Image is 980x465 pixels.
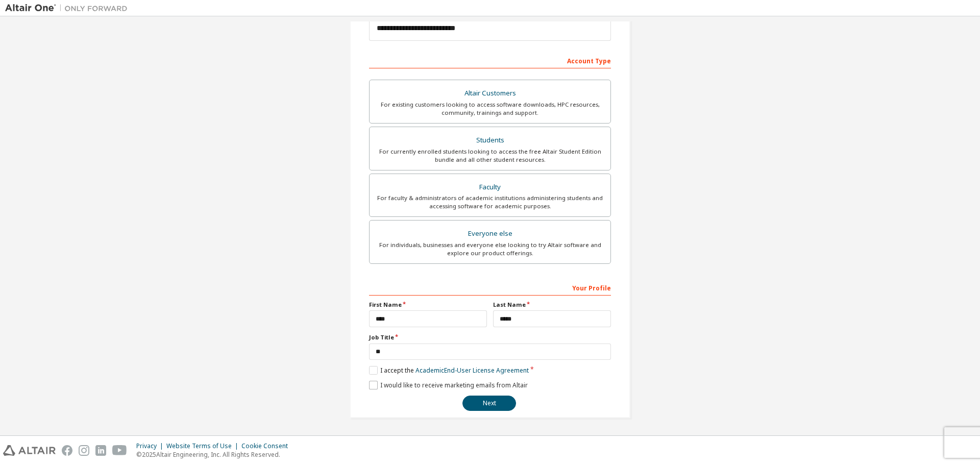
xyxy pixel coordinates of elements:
[376,133,604,148] div: Students
[376,241,604,257] div: For individuals, businesses and everyone else looking to try Altair software and explore our prod...
[166,442,241,450] div: Website Terms of Use
[376,148,604,164] div: For currently enrolled students looking to access the free Altair Student Edition bundle and all ...
[376,227,604,241] div: Everyone else
[62,445,72,456] img: facebook.svg
[3,445,56,456] img: altair_logo.svg
[376,86,604,101] div: Altair Customers
[136,450,294,459] p: © 2025 Altair Engineering, Inc. All Rights Reserved.
[95,445,106,456] img: linkedin.svg
[112,445,127,456] img: youtube.svg
[241,442,294,450] div: Cookie Consent
[369,301,487,309] label: First Name
[369,366,529,375] label: I accept the
[369,381,528,389] label: I would like to receive marketing emails from Altair
[462,396,516,411] button: Next
[493,301,611,309] label: Last Name
[79,445,89,456] img: instagram.svg
[415,366,529,375] a: Academic End-User License Agreement
[369,279,611,296] div: Your Profile
[136,442,166,450] div: Privacy
[376,101,604,117] div: For existing customers looking to access software downloads, HPC resources, community, trainings ...
[376,194,604,210] div: For faculty & administrators of academic institutions administering students and accessing softwa...
[5,3,133,13] img: Altair One
[369,52,611,68] div: Account Type
[369,333,611,341] label: Job Title
[376,180,604,194] div: Faculty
